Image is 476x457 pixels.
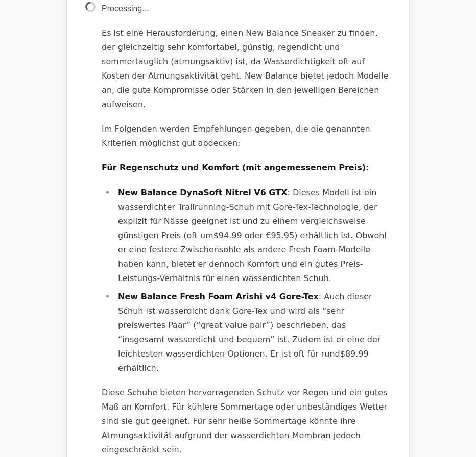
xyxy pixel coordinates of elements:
strong: New Balance Fresh Foam Arishi v4 Gore-Tex [118,291,319,301]
span: Processing... [102,4,149,13]
p: Diese Schuhe bieten hervorragenden Schutz vor Regen und ein gutes Maß an Komfort. Für kühlere Som... [102,385,391,456]
p: Es ist eine Herausforderung, einen New Balance Sneaker zu finden, der gleichzeitig sehr komfortab... [102,26,391,112]
p: Im Folgenden werden Empfehlungen gegeben, die die genannten Kriterien möglichst gut abdecken: [102,122,391,150]
strong: Für Regenschutz und Komfort (mit angemessenem Preis): [102,163,369,172]
li: : Auch dieser Schuh ist wasserdicht dank Gore-Tex und wird als “sehr preiswertes Paar” (“great va... [115,289,391,375]
li: : Dieses Modell ist ein wasserdichter Trailrunning-Schuh mit Gore-Tex-Technologie, der explizit f... [115,185,391,285]
strong: New Balance DynaSoft Nitrel V6 GTX [118,187,287,197]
